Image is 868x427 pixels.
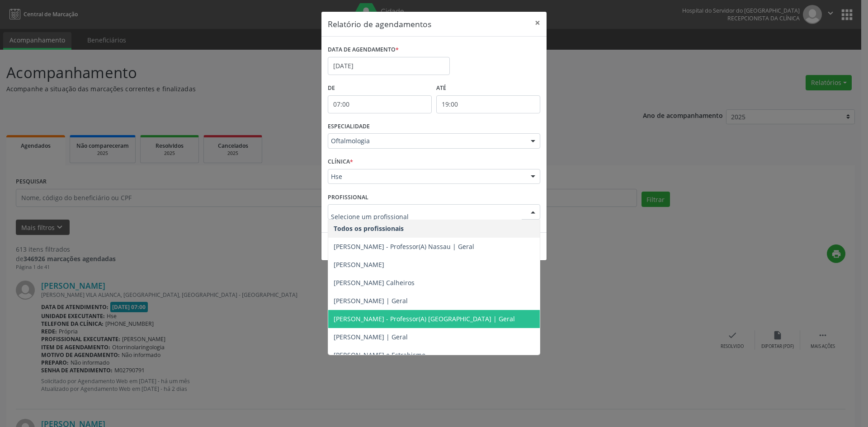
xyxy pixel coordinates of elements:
input: Selecione o horário inicial [328,95,432,113]
h5: Relatório de agendamentos [328,18,431,30]
button: Close [528,12,547,34]
input: Selecione um profissional [331,207,522,225]
label: ESPECIALIDADE [328,120,370,134]
span: [PERSON_NAME] - Professor(A) Nassau | Geral [334,242,474,251]
label: PROFISSIONAL [328,190,368,204]
input: Selecione o horário final [436,95,540,113]
span: [PERSON_NAME] e Estrabismo [334,351,425,359]
span: [PERSON_NAME] | Geral [334,296,408,305]
span: [PERSON_NAME] Calheiros [334,278,415,287]
span: Oftalmologia [331,136,522,145]
span: [PERSON_NAME] - Professor(A) [GEOGRAPHIC_DATA] | Geral [334,314,515,323]
label: DATA DE AGENDAMENTO [328,43,399,57]
span: [PERSON_NAME] | Geral [334,333,408,341]
span: [PERSON_NAME] [334,260,384,269]
label: CLÍNICA [328,155,353,169]
span: Todos os profissionais [334,224,404,233]
span: Hse [331,172,522,181]
label: De [328,81,432,95]
label: ATÉ [436,81,540,95]
input: Selecione uma data ou intervalo [328,57,450,75]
